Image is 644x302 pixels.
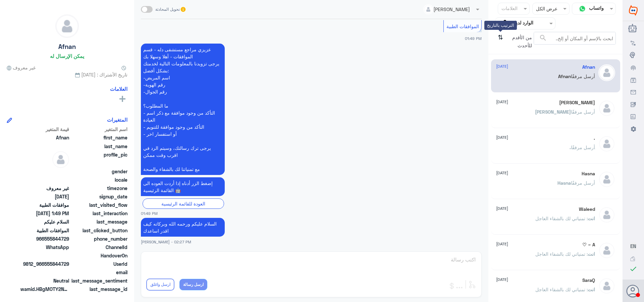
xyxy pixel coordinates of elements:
[598,278,615,294] img: defaultAdmin.png
[70,134,127,141] span: first_name
[630,243,636,250] button: EN
[70,244,127,251] span: ChannelId
[598,242,615,259] img: defaultAdmin.png
[70,193,127,200] span: signup_date
[534,32,615,44] input: ابحث بالإسم أو المكان أو إلخ..
[52,151,69,168] img: defaultAdmin.png
[20,252,69,259] span: null
[629,265,637,273] i: check
[598,100,615,117] img: defaultAdmin.png
[484,21,517,30] div: الترتيب بالتاريخ
[20,286,69,293] span: wamid.HBgMOTY2NTU1ODQ0NzI5FQIAEhgUM0FENjI0NEYwQUFDQjYxOUMxNTQA
[141,218,225,237] p: 30/4/2025, 2:27 PM
[559,100,595,106] h5: Ali
[588,251,595,257] span: انت
[582,278,595,283] h5: SaraQ
[20,210,69,217] span: 2025-04-30T10:49:01.832Z
[70,143,127,150] span: last_name
[496,99,508,105] span: [DATE]
[496,277,508,283] span: [DATE]
[20,269,69,276] span: null
[630,243,636,249] span: EN
[70,235,127,242] span: phone_number
[141,44,225,175] p: 30/4/2025, 1:49 PM
[70,210,127,217] span: last_interaction
[7,64,36,71] span: غير معروف
[598,64,615,81] img: defaultAdmin.png
[571,180,595,186] span: أرسل مرفقًا
[558,73,571,79] span: Afnan
[588,216,595,221] span: انت
[20,193,69,200] span: 2025-04-30T10:48:49.193Z
[535,216,588,221] span: : تمنياتي لك بالشفاء العاجل
[571,144,595,150] span: أرسل مرفقًا
[70,176,127,183] span: locale
[70,185,127,192] span: timezone
[146,279,174,291] button: ارسل واغلق
[141,239,191,245] span: [PERSON_NAME] - 02:27 PM
[582,171,595,177] h5: Hasna
[570,144,571,150] span: .
[70,269,127,276] span: email
[107,117,127,123] h6: المتغيرات
[141,177,225,196] p: 30/4/2025, 1:49 PM
[20,126,69,133] span: قيمة المتغير
[20,134,69,141] span: Afnan
[58,43,76,51] h5: Afnan
[579,206,595,212] h5: Waleed
[20,244,69,251] span: 2
[56,15,78,38] img: defaultAdmin.png
[70,218,127,225] span: last_message
[598,135,615,152] img: defaultAdmin.png
[70,126,127,133] span: اسم المتغير
[20,185,69,192] span: غير معروف
[20,176,69,183] span: null
[141,210,158,216] span: 01:49 PM
[582,64,595,70] h5: Afnan
[598,171,615,188] img: defaultAdmin.png
[110,86,127,92] h6: العلامات
[155,6,180,12] span: تحويل المحادثة
[50,53,84,59] h6: يمكن الإرسال له
[571,109,595,115] span: أرسل مرفقًا
[557,180,571,186] span: Hasna
[20,227,69,234] span: الموافقات الطبية
[20,260,69,267] span: 9812_966555844729
[588,287,595,292] span: انت
[179,279,207,290] button: ارسل رسالة
[500,5,518,13] div: العلامات
[627,285,640,297] button: الصورة الشخصية
[496,205,508,212] span: [DATE]
[505,32,534,51] span: من الأقدم للأحدث
[496,63,508,69] span: [DATE]
[20,235,69,242] span: 966555844729
[70,227,127,234] span: last_clicked_button
[496,134,508,140] span: [DATE]
[70,260,127,267] span: UserId
[70,201,127,208] span: last_visited_flow
[577,4,587,14] img: whatsapp.png
[571,73,595,79] span: أرسل مرفقًا
[535,109,571,115] span: [PERSON_NAME]
[539,34,547,42] span: search
[496,170,508,176] span: [DATE]
[20,201,69,208] span: موافقات الطبية
[70,277,127,284] span: last_message_sentiment
[629,5,638,16] img: Widebot Logo
[70,168,127,175] span: gender
[20,168,69,175] span: null
[70,286,127,293] span: last_message_id
[535,287,588,292] span: : تمنياتي لك بالشفاء العاجل
[7,71,127,78] span: تاريخ الأشتراك : [DATE]
[539,33,547,44] button: search
[535,251,588,257] span: : تمنياتي لك بالشفاء العاجل
[465,36,482,41] span: 01:49 PM
[496,241,508,247] span: [DATE]
[500,18,511,28] img: yourInbox.svg
[446,23,479,29] span: الموافقات الطبية
[20,277,69,284] span: 0
[498,32,503,49] i: ⇅
[143,198,224,209] div: العودة للقائمة الرئيسية
[598,206,615,223] img: defaultAdmin.png
[582,242,595,248] h5: A ~ ♡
